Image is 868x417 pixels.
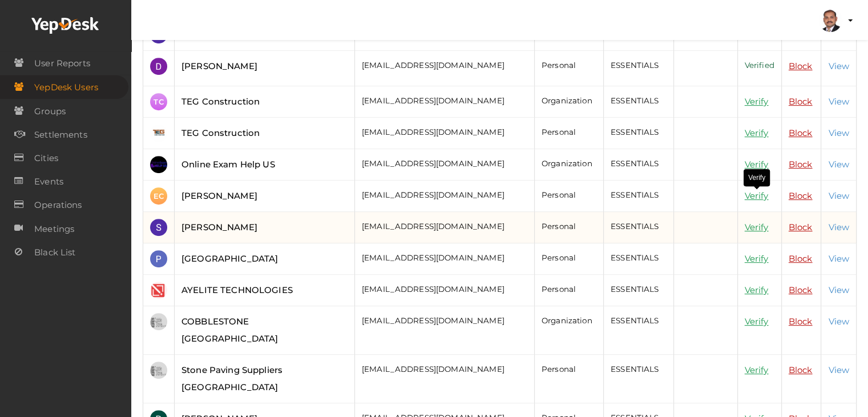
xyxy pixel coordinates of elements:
td: ESSENTIALS [603,51,673,86]
a: TEG Construction [181,127,260,138]
td: ESSENTIALS [603,118,673,149]
img: NSKOXLLD_small.png [150,362,167,379]
td: [EMAIL_ADDRESS][DOMAIN_NAME] [354,355,534,403]
a: Verify [745,127,769,138]
a: Block [789,253,813,264]
span: Events [34,170,63,193]
td: ESSENTIALS [603,181,673,212]
img: ACg8ocK_6KIiBTY-ADBsUr0NuglTqdJLxsGZ1C1QncC-FDnoYDwXD28=s100 [150,58,167,75]
td: ESSENTIALS [603,275,673,306]
div: EC [150,187,167,205]
a: View [828,284,849,295]
a: AYELITE TECHNOLOGIES [181,284,293,295]
td: ESSENTIALS [603,212,673,243]
a: [PERSON_NAME] [181,222,257,232]
td: [EMAIL_ADDRESS][DOMAIN_NAME] [354,86,534,118]
span: Black List [34,241,75,264]
a: [PERSON_NAME] [181,61,257,71]
a: TEG Construction [181,96,260,107]
a: Block [789,61,813,71]
a: View [828,127,849,138]
td: [EMAIL_ADDRESS][DOMAIN_NAME] [354,212,534,243]
span: Settlements [34,123,87,146]
a: View [828,96,849,107]
img: QRIC6PDR_small.png [150,313,167,330]
td: Personal [534,51,603,86]
td: Personal [534,118,603,149]
td: Personal [534,212,603,243]
img: PAB0QUFR_small.png [150,282,167,299]
a: Block [789,96,813,107]
img: QPKNWXFZ_small.png [150,125,167,142]
a: Verify [745,253,769,264]
a: COBBLESTONE [GEOGRAPHIC_DATA] [181,316,278,344]
a: Block [789,284,813,295]
td: Personal [534,355,603,403]
td: [EMAIL_ADDRESS][DOMAIN_NAME] [354,306,534,355]
td: [EMAIL_ADDRESS][DOMAIN_NAME] [354,181,534,212]
td: Personal [534,275,603,306]
a: Verify [745,364,769,375]
a: Online Exam Help US [181,159,275,170]
a: Stone Paving Suppliers [GEOGRAPHIC_DATA] [181,364,282,392]
span: Operations [34,194,82,216]
a: View [828,190,849,201]
a: Block [789,190,813,201]
a: Verify [745,316,769,327]
td: ESSENTIALS [603,355,673,403]
span: Groups [34,100,66,123]
a: Verify [745,159,769,170]
td: Organization [534,149,603,181]
a: Block [789,364,813,375]
span: Cities [34,147,58,170]
td: ESSENTIALS [603,243,673,275]
td: [EMAIL_ADDRESS][DOMAIN_NAME] [354,149,534,181]
td: ESSENTIALS [603,306,673,355]
a: Block [789,159,813,170]
td: ESSENTIALS [603,86,673,118]
a: Verify [745,222,769,232]
a: Block [789,316,813,327]
a: View [828,316,849,327]
td: Organization [534,86,603,118]
a: Block [789,222,813,232]
a: View [828,159,849,170]
td: [EMAIL_ADDRESS][DOMAIN_NAME] [354,275,534,306]
span: User Reports [34,52,90,75]
td: [EMAIL_ADDRESS][DOMAIN_NAME] [354,118,534,149]
a: Verify [745,96,769,107]
a: View [828,222,849,232]
td: Organization [534,306,603,355]
img: EPD85FQV_small.jpeg [819,9,842,32]
a: [PERSON_NAME] [181,190,257,201]
img: ACg8ocL4m-LcZAr-Tn78MYvFLXd1R6KnizUAGYQM5WGogv6WbM4w9g=s100 [150,250,167,267]
a: View [828,364,849,375]
td: Personal [534,243,603,275]
img: ACg8ocJ4Xxtp5iiR7eSl9W5ERerdVR_TXa1IminkmPli5DVdWqxSmQ=s100 [150,219,167,236]
div: Verify [744,169,770,186]
a: View [828,253,849,264]
td: [EMAIL_ADDRESS][DOMAIN_NAME] [354,243,534,275]
span: Meetings [34,218,74,240]
span: YepDesk Users [34,76,98,99]
td: ESSENTIALS [603,149,673,181]
img: ZC7WDYBQ_small.jpeg [150,156,167,173]
a: [GEOGRAPHIC_DATA] [181,253,278,264]
a: Verify [745,190,769,201]
div: TC [150,93,167,110]
p: Verified [745,58,774,73]
a: View [828,61,849,71]
td: [EMAIL_ADDRESS][DOMAIN_NAME] [354,51,534,86]
a: Verify [745,284,769,295]
td: Personal [534,181,603,212]
a: Block [789,127,813,138]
